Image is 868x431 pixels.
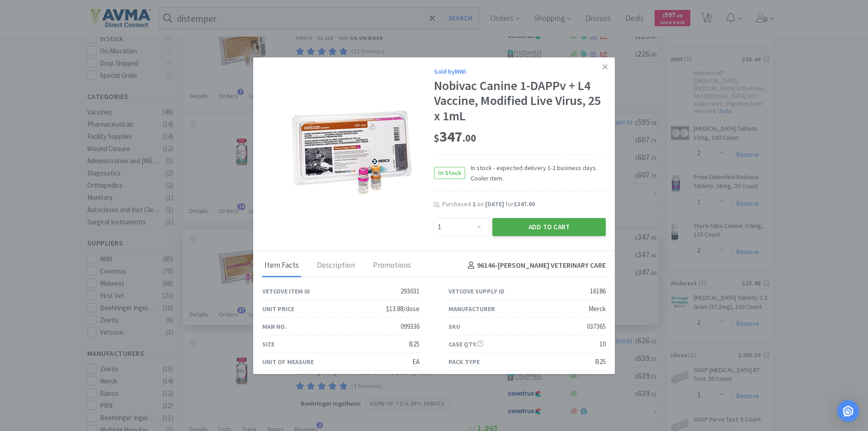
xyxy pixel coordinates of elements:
[485,200,504,208] span: [DATE]
[448,339,483,349] div: Case Qty.
[464,260,606,271] h4: 96146 - [PERSON_NAME] VETERINARY CARE
[434,78,606,124] div: Nobivac Canine 1-DAPPv + L4 Vaccine, Modified Live Virus, 25 x 1mL
[492,218,606,236] button: Add to Cart
[434,66,606,76] div: Sold by MWI
[599,339,606,350] div: 10
[262,322,287,332] div: Man No.
[434,128,476,146] span: 347
[837,400,859,422] div: Open Intercom Messenger
[280,105,416,197] img: ab2acda2c5404a56b9cd9e79eb31e8ab_16186.png
[590,286,606,297] div: 16186
[262,304,294,314] div: Unit Price
[448,322,460,332] div: SKU
[589,303,606,314] div: Merck
[401,321,420,332] div: 099336
[386,303,420,314] div: $13.88/dose
[448,357,480,367] div: Pack Type
[462,132,476,144] span: . 00
[448,304,495,314] div: Manufacturer
[262,286,310,296] div: Vetcove Item ID
[412,356,420,367] div: EA
[448,286,505,296] div: Vetcove Supply ID
[315,255,357,277] div: Description
[262,255,301,277] div: Item Facts
[587,321,606,332] div: 037365
[472,200,476,208] span: 1
[262,339,274,349] div: Size
[401,286,420,297] div: 293031
[409,339,420,350] div: B25
[434,167,465,179] span: In Stock
[371,255,413,277] div: Promotions
[434,132,439,144] span: $
[595,356,606,367] div: B25
[442,200,606,209] div: Purchased on for
[465,163,606,183] span: In stock - expected delivery 1-2 business days. Cooler item.
[262,357,314,367] div: Unit of Measure
[514,200,535,208] span: $347.00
